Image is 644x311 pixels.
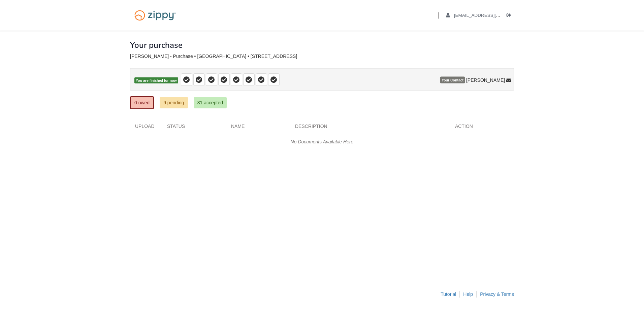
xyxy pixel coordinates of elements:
a: 9 pending [160,97,188,108]
a: Log out [507,13,514,20]
a: edit profile [446,13,531,20]
div: Description [290,123,450,133]
a: 0 owed [130,96,154,109]
span: meldsmith88@yahoo.com [454,13,531,18]
div: Upload [130,123,162,133]
a: Tutorial [441,291,456,297]
span: Your Contact [440,77,465,83]
span: You are finished for now [134,77,178,84]
div: Name [226,123,290,133]
div: Action [450,123,514,133]
h1: Your purchase [130,41,183,49]
em: No Documents Available Here [291,139,354,144]
span: [PERSON_NAME] [466,77,505,83]
a: Privacy & Terms [480,291,514,297]
div: [PERSON_NAME] - Purchase • [GEOGRAPHIC_DATA] • [STREET_ADDRESS] [130,54,514,59]
a: 31 accepted [194,97,227,108]
a: Help [463,291,473,297]
img: Logo [130,7,180,24]
div: Status [162,123,226,133]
